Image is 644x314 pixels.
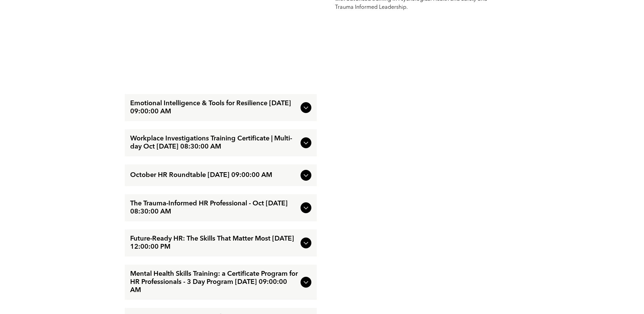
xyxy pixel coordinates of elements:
[130,270,298,294] span: Mental Health Skills Training: a Certificate Program for HR Professionals - 3 Day Program [DATE] ...
[130,235,298,251] span: Future-Ready HR: The Skills That Matter Most [DATE] 12:00:00 PM
[130,135,298,151] span: Workplace Investigations Training Certificate | Multi-day Oct [DATE] 08:30:00 AM
[130,171,298,179] span: October HR Roundtable [DATE] 09:00:00 AM
[130,200,298,216] span: The Trauma-Informed HR Professional - Oct [DATE] 08:30:00 AM
[130,99,298,116] span: Emotional Intelligence & Tools for Resilience [DATE] 09:00:00 AM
